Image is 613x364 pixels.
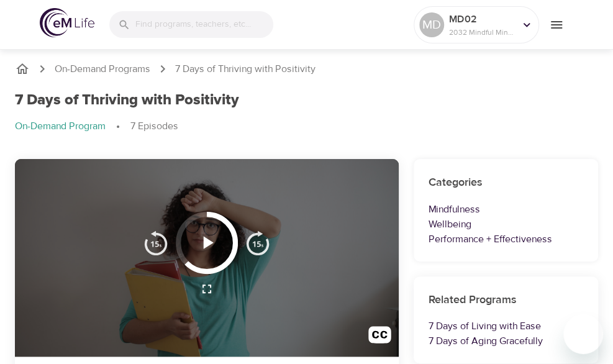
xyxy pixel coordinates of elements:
h6: Categories [429,174,583,192]
nav: breadcrumb [15,119,598,134]
img: 15s_next.svg [245,230,270,255]
p: 7 Episodes [130,119,178,134]
button: Transcript/Closed Captions (c) [361,319,399,357]
p: 2032 Mindful Minutes [449,27,515,38]
img: logo [40,8,94,37]
p: Performance + Effectiveness [429,232,583,247]
button: menu [539,7,573,42]
div: MD [419,12,444,37]
a: 7 Days of Aging Gracefully [429,335,543,347]
input: Find programs, teachers, etc... [135,11,273,38]
img: open_caption.svg [368,326,391,349]
img: 15s_prev.svg [143,230,168,255]
p: On-Demand Program [15,119,106,134]
nav: breadcrumb [15,61,598,76]
h6: Related Programs [429,291,583,309]
p: 7 Days of Thriving with Positivity [175,62,316,76]
a: On-Demand Programs [55,62,150,76]
iframe: Button to launch messaging window [563,314,603,354]
p: Mindfulness [429,202,583,217]
p: Wellbeing [429,217,583,232]
a: 7 Days of Living with Ease [429,320,541,332]
p: MD02 [449,12,515,27]
h1: 7 Days of Thriving with Positivity [15,91,239,109]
